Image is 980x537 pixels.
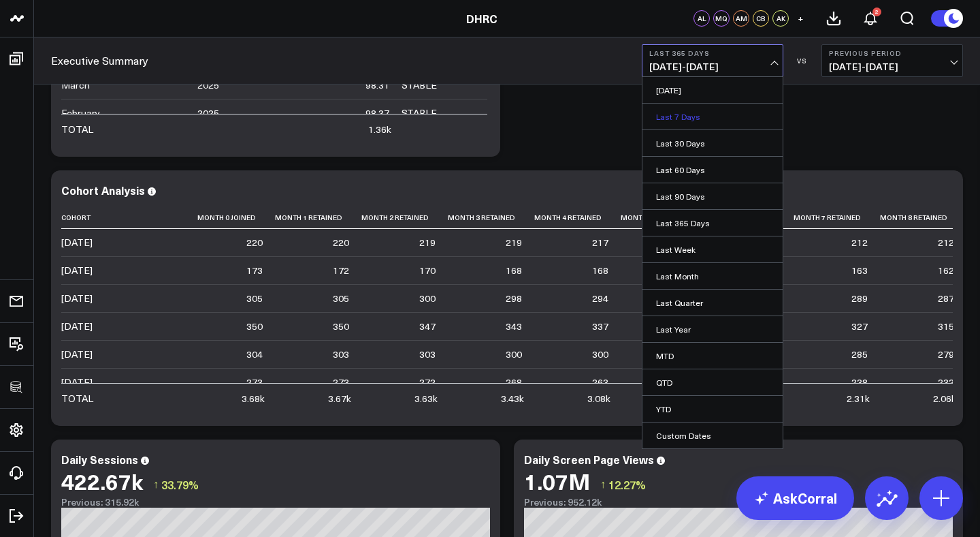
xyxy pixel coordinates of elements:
div: AL [693,10,710,27]
div: 1.07M [524,469,590,493]
div: TOTAL [61,123,93,136]
a: Last Month [642,263,783,289]
div: 2.31k [847,392,870,405]
div: 279 [938,348,954,361]
div: 300 [419,292,436,305]
div: 273 [333,375,349,389]
div: TOTAL [61,392,93,405]
div: 98.31 [365,78,389,92]
div: 2.06k [933,392,956,405]
div: 303 [333,348,349,361]
div: 327 [851,320,868,333]
div: 287 [938,292,954,305]
a: Last 60 Days [642,157,783,183]
div: 3.67k [328,392,351,405]
div: [DATE] [61,292,93,305]
th: Month 2 Retained [361,206,448,229]
div: 217 [592,236,608,249]
a: AskCorral [736,476,854,520]
div: Previous: 315.92k [61,497,490,508]
div: 220 [246,236,263,249]
th: Cohort [61,206,197,229]
div: 304 [246,348,263,361]
div: March [61,78,90,92]
div: STABLE [402,78,437,92]
div: Daily Sessions [61,452,138,467]
div: 162 [938,264,954,277]
span: ↑ [600,476,606,493]
div: 315 [938,320,954,333]
a: Executive Summary [51,53,148,68]
b: Previous Period [829,49,955,57]
div: 173 [246,264,263,277]
div: 289 [851,292,868,305]
th: Month 0 Joined [197,206,275,229]
div: February [61,106,100,120]
span: 12.27% [608,477,646,492]
a: Last Quarter [642,290,783,316]
b: Last 365 Days [649,49,776,57]
a: Last Week [642,236,783,262]
span: [DATE] - [DATE] [649,61,776,72]
div: STABLE [402,106,437,120]
div: 305 [246,292,263,305]
button: Last 365 Days[DATE]-[DATE] [642,44,783,77]
th: Month 4 Retained [534,206,621,229]
div: 268 [506,375,522,389]
a: YTD [642,396,783,422]
div: 219 [506,236,522,249]
div: 238 [851,375,868,389]
div: 2025 [197,106,219,120]
div: 219 [419,236,436,249]
a: Last 30 Days [642,130,783,156]
div: 3.08k [587,392,610,405]
div: [DATE] [61,264,93,277]
th: Month 1 Retained [275,206,361,229]
a: Last 7 Days [642,104,783,129]
div: 168 [506,264,522,277]
div: 170 [419,264,436,277]
div: 232 [938,375,954,389]
span: 33.79% [161,477,199,492]
div: AM [733,10,749,27]
div: 422.67k [61,469,143,493]
div: 1.36k [368,123,391,136]
div: 294 [592,292,608,305]
div: 337 [592,320,608,333]
div: 3.63k [414,392,438,405]
a: Last 365 Days [642,210,783,236]
div: 272 [419,375,436,389]
th: Month 3 Retained [448,206,534,229]
div: 3.68k [242,392,265,405]
div: 172 [333,264,349,277]
div: VS [790,57,815,65]
div: [DATE] [61,236,93,249]
th: Month 8 Retained [880,206,966,229]
div: 98.37 [365,106,389,120]
div: 347 [419,320,436,333]
a: Last 90 Days [642,183,783,209]
div: [DATE] [61,375,93,389]
div: 343 [506,320,522,333]
span: + [798,14,804,23]
a: Last Year [642,316,783,342]
div: MQ [713,10,730,27]
span: [DATE] - [DATE] [829,61,955,72]
div: AK [772,10,789,27]
div: 168 [592,264,608,277]
div: 220 [333,236,349,249]
button: + [792,10,808,27]
div: 350 [246,320,263,333]
div: 163 [851,264,868,277]
div: 3.43k [501,392,524,405]
div: 285 [851,348,868,361]
div: 212 [851,236,868,249]
a: Custom Dates [642,423,783,448]
div: Cohort Analysis [61,183,145,198]
button: Previous Period[DATE]-[DATE] [821,44,963,77]
th: Month 5 Retained [621,206,707,229]
div: 212 [938,236,954,249]
div: [DATE] [61,348,93,361]
div: 300 [506,348,522,361]
th: Month 7 Retained [794,206,880,229]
